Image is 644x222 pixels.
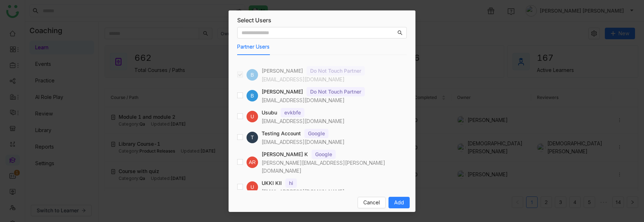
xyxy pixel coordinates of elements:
div: U [247,181,258,193]
button: Cancel [358,197,386,208]
button: Partner Users [237,43,270,51]
span: [PERSON_NAME] [262,88,303,96]
span: Google [312,150,336,159]
div: Select Users [237,16,407,24]
div: AR [247,157,258,168]
span: [PERSON_NAME] K [262,150,308,158]
span: [PERSON_NAME] [262,67,303,75]
span: Add [394,199,404,207]
div: [EMAIL_ADDRESS][DOMAIN_NAME] [262,188,407,196]
span: Google [304,129,328,138]
div: T [247,132,258,143]
div: [EMAIL_ADDRESS][DOMAIN_NAME] [262,96,407,104]
button: Add [388,197,410,208]
div: [EMAIL_ADDRESS][DOMAIN_NAME] [262,138,407,146]
div: U [247,111,258,122]
span: Do Not Touch Partner [307,87,365,96]
span: Testing Account [262,130,301,137]
div: B [247,69,258,81]
span: Do Not Touch Partner [307,66,365,76]
div: [EMAIL_ADDRESS][DOMAIN_NAME] [262,76,407,83]
span: Usubu [262,109,277,117]
div: [EMAIL_ADDRESS][DOMAIN_NAME] [262,117,407,125]
span: UKKI KII [262,179,282,187]
div: B [247,90,258,101]
span: evkbfe [281,108,304,117]
span: hi [285,178,297,188]
span: Cancel [363,199,380,207]
div: [PERSON_NAME][EMAIL_ADDRESS][PERSON_NAME][DOMAIN_NAME] [262,159,407,175]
